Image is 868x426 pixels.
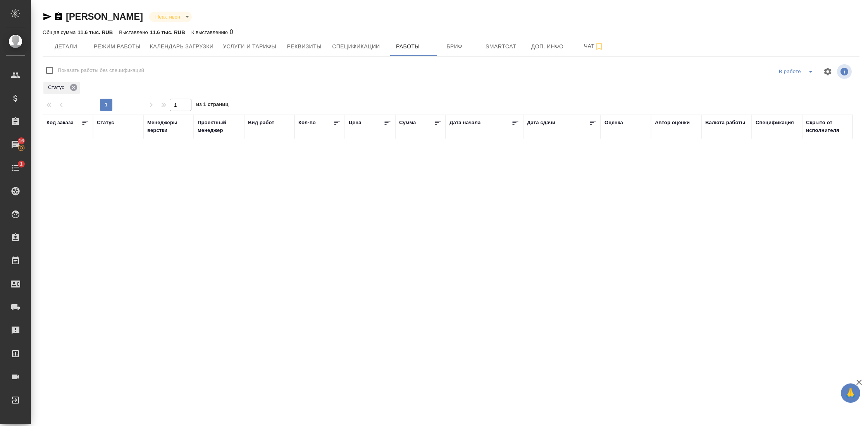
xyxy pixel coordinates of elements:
[15,160,27,168] span: 1
[150,42,214,51] span: Календарь загрузки
[43,82,80,94] div: Статус
[248,119,274,127] div: Вид работ
[2,135,29,154] a: 16
[841,383,860,403] button: 🙏
[449,119,480,127] div: Дата начала
[191,29,230,35] p: К выставлению
[436,42,473,51] span: Бриф
[58,67,144,74] span: Показать работы без спецификаций
[119,29,150,35] p: Выставлено
[844,385,857,401] span: 🙏
[47,42,84,51] span: Детали
[54,12,63,21] button: Скопировать ссылку
[705,119,745,127] div: Валюта работы
[389,42,427,51] span: Работы
[48,84,67,91] p: Статус
[196,100,229,111] span: из 1 страниц
[655,119,690,127] div: Автор оценки
[818,62,837,81] span: Настроить таблицу
[2,158,29,178] a: 1
[529,42,566,51] span: Доп. инфо
[66,11,143,22] a: [PERSON_NAME]
[777,65,818,78] div: split button
[575,41,613,51] span: Чат
[43,12,52,21] button: Скопировать ссылку для ЯМессенджера
[94,42,141,51] span: Режим работы
[198,119,240,134] div: Проектный менеджер
[527,119,555,127] div: Дата сдачи
[594,42,604,51] svg: Подписаться
[604,119,623,127] div: Оценка
[332,42,380,51] span: Спецификации
[223,42,276,51] span: Услуги и тарифы
[153,14,183,20] button: Неактивен
[286,42,323,51] span: Реквизиты
[147,119,190,134] div: Менеджеры верстки
[806,119,849,134] div: Скрыто от исполнителя
[46,119,74,127] div: Код заказа
[399,119,416,127] div: Сумма
[150,29,185,35] p: 11.6 тыс. RUB
[43,29,77,35] p: Общая сумма
[77,29,113,35] p: 11.6 тыс. RUB
[97,119,114,127] div: Статус
[482,42,520,51] span: Smartcat
[298,119,316,127] div: Кол-во
[349,119,362,127] div: Цена
[837,64,853,79] span: Посмотреть информацию
[756,119,794,127] div: Спецификация
[149,12,192,22] div: Неактивен
[14,137,29,145] span: 16
[191,27,233,37] div: 0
